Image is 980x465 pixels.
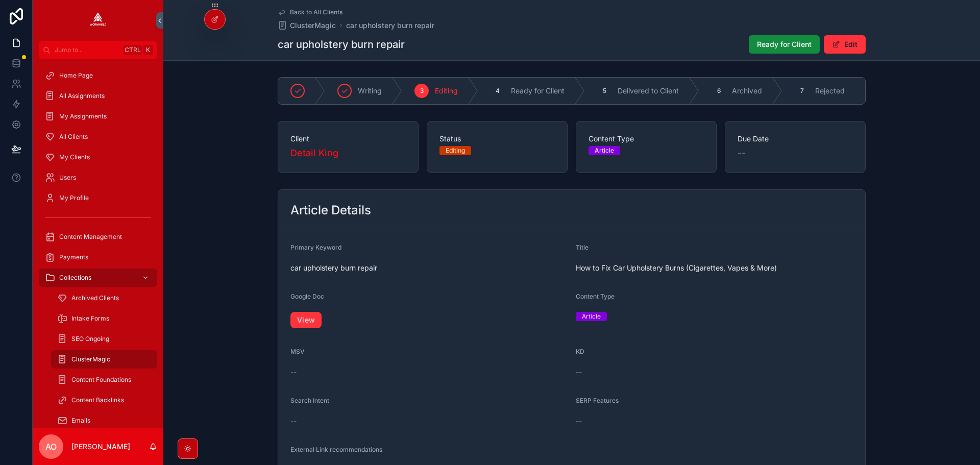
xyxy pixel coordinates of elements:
[45,440,57,453] span: AO
[496,87,500,95] span: 4
[51,411,157,430] a: Emails
[290,263,568,273] span: car upholstery burn repair
[717,87,721,95] span: 6
[39,168,157,187] a: Users
[278,8,342,16] a: Back to All Clients
[71,314,109,323] span: Intake Forms
[749,35,820,54] button: Ready for Client
[595,146,614,155] div: Article
[90,12,106,29] img: App logo
[71,442,130,452] p: [PERSON_NAME]
[757,39,812,50] span: Ready for Client
[346,20,434,31] a: car upholstery burn repair
[39,228,157,246] a: Content Management
[576,243,589,251] span: Title
[290,446,382,453] span: External Link recommendations
[39,268,157,287] a: Collections
[71,396,124,404] span: Content Backlinks
[39,87,157,105] a: All Assignments
[59,71,93,80] span: Home Page
[576,367,582,377] span: --
[439,134,555,144] span: Status
[59,133,88,141] span: All Clients
[55,46,119,54] span: Jump to...
[435,86,458,96] span: Editing
[576,416,582,426] span: --
[290,134,406,144] span: Client
[51,371,157,389] a: Content Foundations
[124,45,142,55] span: Ctrl
[358,86,382,96] span: Writing
[824,35,866,54] button: Edit
[71,335,109,343] span: SEO Ongoing
[420,87,424,95] span: 3
[59,112,107,120] span: My Assignments
[59,253,88,261] span: Payments
[278,20,336,31] a: ClusterMagic
[39,148,157,166] a: My Clients
[290,397,329,404] span: Search Intent
[290,202,371,218] h2: Article Details
[51,309,157,328] a: Intake Forms
[290,292,324,300] span: Google Doc
[51,330,157,348] a: SEO Ongoing
[59,92,105,100] span: All Assignments
[576,397,619,404] span: SERP Features
[290,8,342,16] span: Back to All Clients
[51,289,157,307] a: Archived Clients
[290,416,297,426] span: --
[815,86,845,96] span: Rejected
[39,66,157,85] a: Home Page
[51,391,157,409] a: Content Backlinks
[800,87,804,95] span: 7
[511,86,565,96] span: Ready for Client
[582,312,601,321] div: Article
[290,367,297,377] span: --
[59,153,90,161] span: My Clients
[732,86,762,96] span: Archived
[59,274,91,282] span: Collections
[71,355,110,363] span: ClusterMagic
[39,41,157,59] button: Jump to...CtrlK
[33,59,163,428] div: scrollable content
[39,128,157,146] a: All Clients
[738,146,746,160] span: --
[59,233,122,241] span: Content Management
[144,46,152,54] span: K
[71,417,90,425] span: Emails
[589,134,704,144] span: Content Type
[576,263,853,273] span: How to Fix Car Upholstery Burns (Cigarettes, Vapes & More)
[576,348,584,355] span: KD
[290,243,341,251] span: Primary Keyword
[59,174,76,182] span: Users
[290,348,305,355] span: MSV
[278,37,405,52] h1: car upholstery burn repair
[71,376,131,384] span: Content Foundations
[290,312,322,328] a: View
[446,146,465,155] div: Editing
[290,146,338,160] a: Detail King
[603,87,606,95] span: 5
[738,134,853,144] span: Due Date
[39,248,157,266] a: Payments
[618,86,679,96] span: Delivered to Client
[71,294,119,302] span: Archived Clients
[576,292,615,300] span: Content Type
[59,194,89,202] span: My Profile
[290,20,336,31] span: ClusterMagic
[39,189,157,207] a: My Profile
[39,107,157,126] a: My Assignments
[51,350,157,369] a: ClusterMagic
